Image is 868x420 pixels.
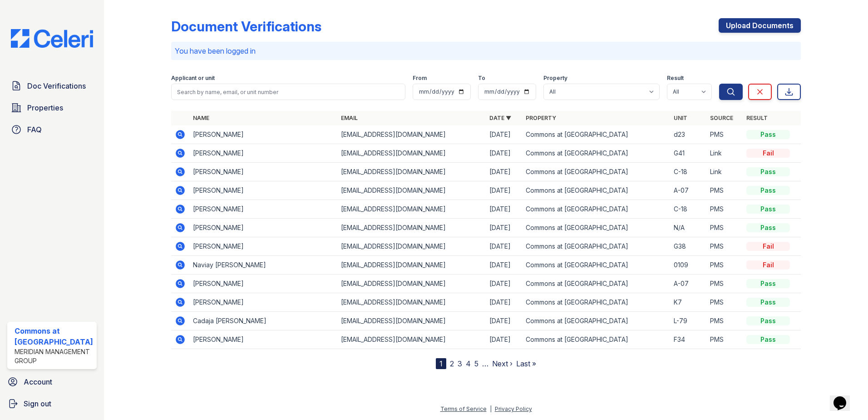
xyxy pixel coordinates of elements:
input: Search by name, email, or unit number [171,84,406,100]
div: | [490,405,492,412]
td: Link [706,144,743,163]
a: Sign out [4,395,100,413]
td: PMS [706,125,743,144]
td: [EMAIL_ADDRESS][DOMAIN_NAME] [337,237,486,256]
td: [DATE] [486,125,522,144]
td: Commons at [GEOGRAPHIC_DATA] [522,237,671,256]
a: Properties [7,99,97,117]
td: [PERSON_NAME] [189,237,338,256]
a: Privacy Policy [495,405,532,412]
a: Property [526,115,556,121]
td: [PERSON_NAME] [189,219,338,237]
td: PMS [706,237,743,256]
td: PMS [706,181,743,200]
label: Applicant or unit [171,75,215,82]
td: [DATE] [486,181,522,200]
td: d23 [670,125,706,144]
td: Link [706,163,743,181]
td: PMS [706,200,743,219]
td: [DATE] [486,256,522,275]
td: L-79 [670,312,706,330]
span: Doc Verifications [27,80,86,91]
div: Pass [746,223,790,232]
td: [PERSON_NAME] [189,144,338,163]
div: 1 [436,358,446,369]
td: Commons at [GEOGRAPHIC_DATA] [522,275,671,293]
td: PMS [706,275,743,293]
td: [EMAIL_ADDRESS][DOMAIN_NAME] [337,144,486,163]
label: To [478,75,485,82]
a: Account [4,373,100,391]
td: [PERSON_NAME] [189,275,338,293]
span: FAQ [27,124,42,135]
div: Pass [746,279,790,288]
a: 5 [474,359,478,368]
a: 3 [458,359,462,368]
span: Account [24,376,52,387]
span: … [482,358,488,369]
td: C-18 [670,163,706,181]
td: PMS [706,256,743,275]
td: PMS [706,312,743,330]
a: Date ▼ [489,115,511,121]
div: Pass [746,186,790,195]
td: Commons at [GEOGRAPHIC_DATA] [522,163,671,181]
td: [EMAIL_ADDRESS][DOMAIN_NAME] [337,330,486,349]
label: Result [667,75,684,82]
td: A-07 [670,181,706,200]
div: Pass [746,298,790,307]
td: K7 [670,293,706,312]
label: From [413,75,427,82]
label: Property [543,75,567,82]
a: Last » [516,359,536,368]
td: [EMAIL_ADDRESS][DOMAIN_NAME] [337,275,486,293]
a: Unit [674,115,687,121]
td: Naviay [PERSON_NAME] [189,256,338,275]
a: Next › [492,359,513,368]
td: [EMAIL_ADDRESS][DOMAIN_NAME] [337,219,486,237]
td: [DATE] [486,330,522,349]
td: [PERSON_NAME] [189,181,338,200]
td: [PERSON_NAME] [189,200,338,219]
td: [PERSON_NAME] [189,293,338,312]
td: Commons at [GEOGRAPHIC_DATA] [522,219,671,237]
td: [DATE] [486,237,522,256]
td: [PERSON_NAME] [189,330,338,349]
td: A-07 [670,275,706,293]
td: Commons at [GEOGRAPHIC_DATA] [522,125,671,144]
span: Sign out [24,398,51,409]
td: [DATE] [486,144,522,163]
a: Email [341,115,358,121]
td: [EMAIL_ADDRESS][DOMAIN_NAME] [337,293,486,312]
td: [DATE] [486,293,522,312]
td: [EMAIL_ADDRESS][DOMAIN_NAME] [337,125,486,144]
p: You have been logged in [175,45,798,56]
td: PMS [706,293,743,312]
td: C-18 [670,200,706,219]
td: [EMAIL_ADDRESS][DOMAIN_NAME] [337,163,486,181]
td: [DATE] [486,163,522,181]
a: FAQ [7,120,97,139]
td: [PERSON_NAME] [189,125,338,144]
span: Properties [27,102,63,113]
div: Pass [746,335,790,344]
td: N/A [670,219,706,237]
td: [EMAIL_ADDRESS][DOMAIN_NAME] [337,200,486,219]
td: [EMAIL_ADDRESS][DOMAIN_NAME] [337,256,486,275]
td: 0109 [670,256,706,275]
td: Commons at [GEOGRAPHIC_DATA] [522,144,671,163]
a: Upload Documents [719,18,801,33]
td: [DATE] [486,275,522,293]
div: Meridian Management Group [15,347,93,365]
div: Pass [746,205,790,214]
div: Fail [746,242,790,251]
a: Doc Verifications [7,77,97,95]
div: Pass [746,316,790,325]
div: Commons at [GEOGRAPHIC_DATA] [15,325,93,347]
td: Cadaja [PERSON_NAME] [189,312,338,330]
div: Document Verifications [171,18,321,35]
a: 2 [450,359,454,368]
td: [PERSON_NAME] [189,163,338,181]
img: CE_Logo_Blue-a8612792a0a2168367f1c8372b55b34899dd931a85d93a1a3d3e32e68fde9ad4.png [4,29,100,48]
